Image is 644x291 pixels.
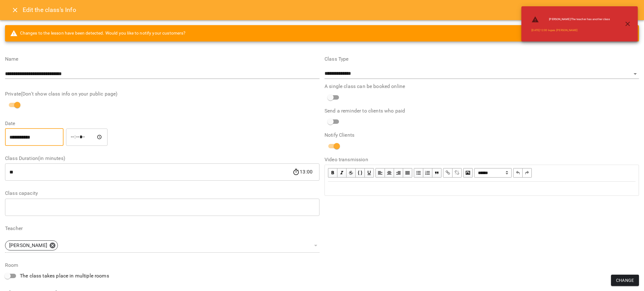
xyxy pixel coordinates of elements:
button: OL [423,168,432,178]
button: Strikethrough [347,168,356,178]
button: Redo [523,168,532,178]
label: A single class can be booked online [325,84,639,89]
h6: Edit the class's Info [23,5,76,15]
button: Remove Link [452,168,462,178]
button: Blockquote [432,168,441,178]
button: Monospace [356,168,365,178]
label: Class Type [325,57,639,62]
span: Normal [474,168,512,178]
span: Change [616,277,634,284]
label: Teacher [5,226,319,231]
button: Align Center [385,168,394,178]
button: Italic [337,168,347,178]
label: Date [5,121,319,126]
label: Notify Clients [325,133,639,138]
p: [PERSON_NAME] [9,242,47,249]
button: UL [414,168,423,178]
button: Image [463,168,473,178]
label: Name [5,57,319,62]
button: Bold [328,168,337,178]
button: Align Right [394,168,403,178]
select: Block type [474,168,512,178]
div: [PERSON_NAME] [5,240,58,250]
span: The class takes place in multiple rooms [20,272,109,280]
button: Close [8,3,23,18]
button: Underline [365,168,374,178]
label: Video transmission [325,157,639,162]
label: Class Duration(in minutes) [5,156,319,161]
button: Align Justify [403,168,412,178]
span: Changes to the lesson have been detected. Would you like to notify your customers? [10,30,186,37]
div: Edit text [325,182,638,195]
button: Change [611,275,639,286]
button: Align Left [375,168,385,178]
li: [PERSON_NAME] : The teacher has another class [526,13,615,26]
label: Send a reminder to clients who paid [325,108,639,113]
div: [PERSON_NAME] [5,239,319,253]
button: Link [443,168,452,178]
a: [DATE] 12:00 Індив. [PERSON_NAME] [531,28,577,32]
label: Class capacity [5,191,319,196]
label: Room [5,263,319,268]
button: Undo [513,168,523,178]
label: Private(Don't show class info on your public page) [5,91,319,96]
